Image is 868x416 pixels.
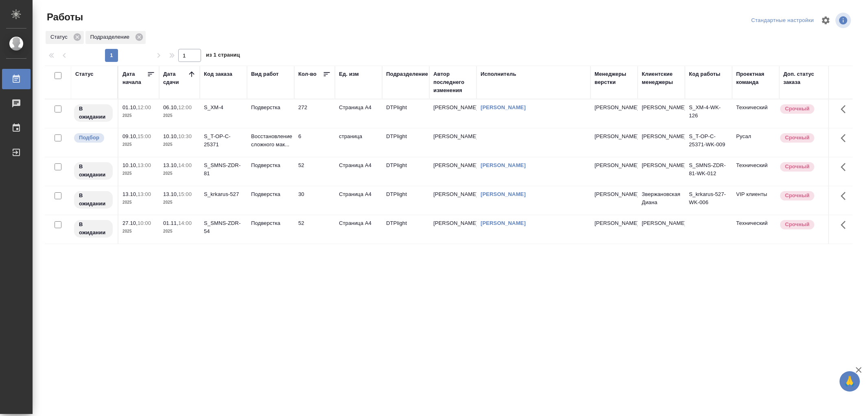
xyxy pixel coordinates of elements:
span: из 1 страниц [206,50,240,62]
td: [PERSON_NAME] [638,157,685,186]
p: 2025 [122,198,155,207]
div: Можно подбирать исполнителей [73,132,114,143]
p: 10:30 [178,133,192,139]
td: страница [335,128,382,157]
td: DTPlight [382,157,429,186]
td: [PERSON_NAME] [638,215,685,244]
button: Здесь прячутся важные кнопки [836,99,855,119]
td: 272 [294,99,335,128]
p: 10.10, [122,162,138,168]
div: S_krkarus-527 [204,190,243,198]
p: В ожидании [79,220,108,237]
td: DTPlight [382,186,429,215]
div: S_XM-4 [204,103,243,112]
p: 09.10, [122,133,138,139]
p: [PERSON_NAME] [595,161,634,169]
td: Страница А4 [335,186,382,215]
td: 30 [294,186,335,215]
div: Подразделение [85,31,146,44]
p: 2025 [122,141,155,149]
div: Ед. изм [339,70,359,78]
a: [PERSON_NAME] [481,162,526,168]
span: 🙏 [843,373,857,390]
td: 6 [294,128,335,157]
p: 13:00 [138,162,151,168]
p: Подверстка [251,161,290,169]
p: 01.10, [122,104,138,110]
div: Исполнитель назначен, приступать к работе пока рано [73,219,114,238]
div: Статус [75,70,94,78]
p: Подверстка [251,103,290,112]
td: DTPlight [382,99,429,128]
td: Звержановская Диана [638,186,685,215]
a: [PERSON_NAME] [481,220,526,226]
td: [PERSON_NAME] [429,186,477,215]
p: 13.10, [163,191,178,197]
p: 13.10, [122,191,138,197]
button: Здесь прячутся важные кнопки [836,157,855,177]
p: 2025 [122,227,155,236]
p: Статус [50,33,70,41]
p: 15:00 [178,191,192,197]
td: Русал [732,128,779,157]
button: Здесь прячутся важные кнопки [836,128,855,148]
div: Проектная команда [736,70,775,86]
div: Исполнитель назначен, приступать к работе пока рано [73,103,114,123]
div: Автор последнего изменения [433,70,472,95]
p: Срочный [785,105,809,113]
p: Восстановление сложного мак... [251,132,290,149]
div: Кол-во [298,70,317,78]
div: S_SMNS-ZDR-81 [204,161,243,178]
td: 52 [294,215,335,244]
p: 2025 [163,169,196,178]
td: DTPlight [382,128,429,157]
div: S_SMNS-ZDR-54 [204,219,243,236]
button: 🙏 [840,371,860,392]
td: 52 [294,157,335,186]
p: Срочный [785,134,809,142]
td: S_krkarus-527-WK-006 [685,186,732,215]
p: 13.10, [163,162,178,168]
p: 2025 [163,112,196,120]
div: Дата сдачи [163,70,188,86]
p: 2025 [163,198,196,207]
td: [PERSON_NAME] [429,215,477,244]
td: Технический [732,215,779,244]
td: Технический [732,157,779,186]
td: Страница А4 [335,157,382,186]
div: Дата начала [122,70,147,86]
p: Подверстка [251,219,290,227]
p: 2025 [163,141,196,149]
span: Работы [45,11,83,24]
div: Исполнитель назначен, приступать к работе пока рано [73,190,114,209]
p: 27.10, [122,220,138,226]
p: [PERSON_NAME] [595,219,634,227]
p: Подразделение [90,33,132,41]
p: В ожидании [79,105,108,121]
p: 10:00 [138,220,151,226]
p: Срочный [785,191,809,200]
p: 01.11, [163,220,178,226]
p: [PERSON_NAME] [595,190,634,198]
div: split button [749,14,816,27]
p: 2025 [122,169,155,178]
button: Здесь прячутся важные кнопки [836,215,855,235]
td: Технический [732,99,779,128]
td: Страница А4 [335,99,382,128]
td: [PERSON_NAME] [429,99,477,128]
td: S_SMNS-ZDR-81-WK-012 [685,157,732,186]
td: DTPlight [382,215,429,244]
a: [PERSON_NAME] [481,191,526,197]
p: В ожидании [79,191,108,208]
p: Срочный [785,220,809,229]
td: Страница А4 [335,215,382,244]
span: Настроить таблицу [816,11,835,30]
div: Код заказа [204,70,232,78]
p: 06.10, [163,104,178,110]
p: [PERSON_NAME] [595,132,634,141]
p: 10.10, [163,133,178,139]
p: 12:00 [138,104,151,110]
div: Вид работ [251,70,279,78]
p: 2025 [122,112,155,120]
p: 13:00 [138,191,151,197]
